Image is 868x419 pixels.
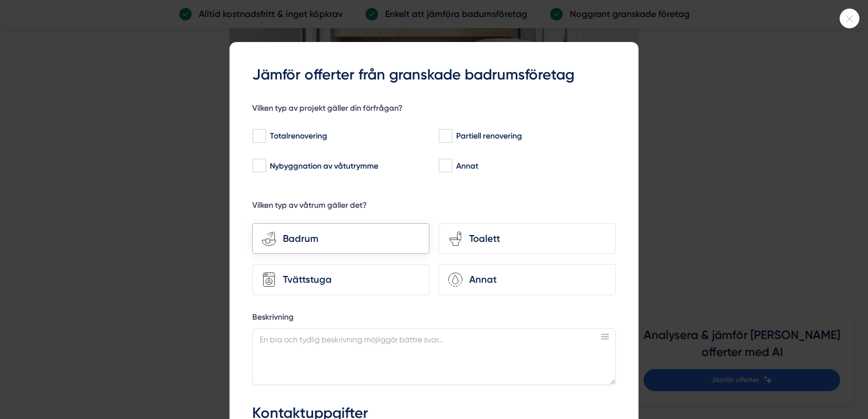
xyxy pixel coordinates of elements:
[252,103,403,117] h5: Vilken typ av projekt gäller din förfrågan?
[439,160,452,171] input: Annat
[252,131,265,142] input: Totalrenovering
[252,160,265,171] input: Nybyggnation av våtutrymme
[252,65,616,85] h3: Jämför offerter från granskade badrumsföretag
[252,312,616,326] label: Beskrivning
[252,200,367,214] h5: Vilken typ av våtrum gäller det?
[439,131,452,142] input: Partiell renovering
